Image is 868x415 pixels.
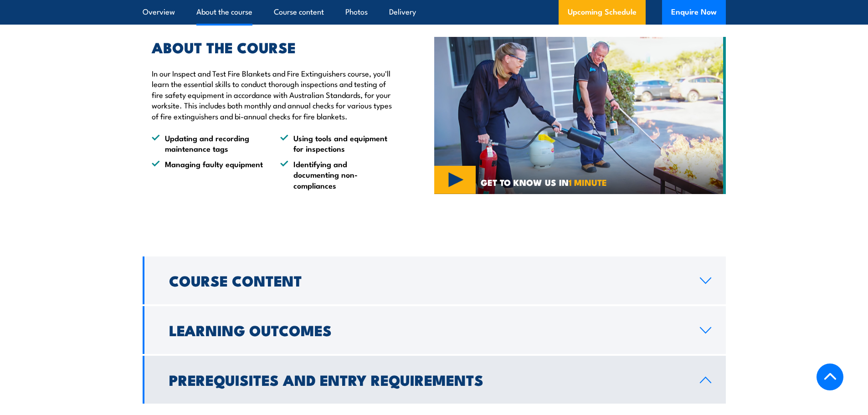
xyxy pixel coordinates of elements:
[143,356,726,404] a: Prerequisites and Entry Requirements
[152,41,392,53] h2: ABOUT THE COURSE
[280,133,392,154] li: Using tools and equipment for inspections
[152,68,392,121] p: In our Inspect and Test Fire Blankets and Fire Extinguishers course, you'll learn the essential s...
[569,175,607,189] strong: 1 MINUTE
[169,373,685,386] h2: Prerequisites and Entry Requirements
[143,306,726,354] a: Learning Outcomes
[169,274,685,287] h2: Course Content
[434,37,726,195] img: Fire Safety Training
[152,159,264,190] li: Managing faulty equipment
[152,133,264,154] li: Updating and recording maintenance tags
[280,159,392,190] li: Identifying and documenting non-compliances
[169,323,685,336] h2: Learning Outcomes
[481,178,607,186] span: GET TO KNOW US IN
[143,256,726,304] a: Course Content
